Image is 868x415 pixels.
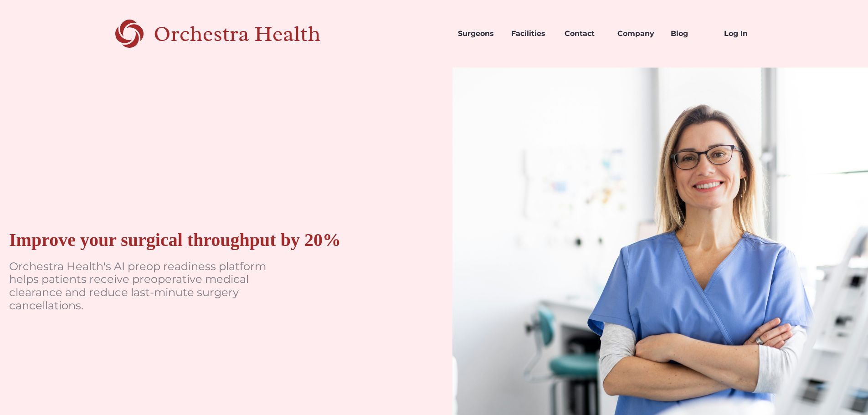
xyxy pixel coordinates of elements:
[451,18,504,49] a: Surgeons
[154,25,353,43] div: Orchestra Health
[9,260,282,313] p: Orchestra Health's AI preop readiness platform helps patients receive preoperative medical cleara...
[663,18,717,49] a: Blog
[717,18,770,49] a: Log In
[9,229,341,251] div: Improve your surgical throughput by 20%
[98,18,353,49] a: home
[610,18,663,49] a: Company
[557,18,611,49] a: Contact
[504,18,557,49] a: Facilities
